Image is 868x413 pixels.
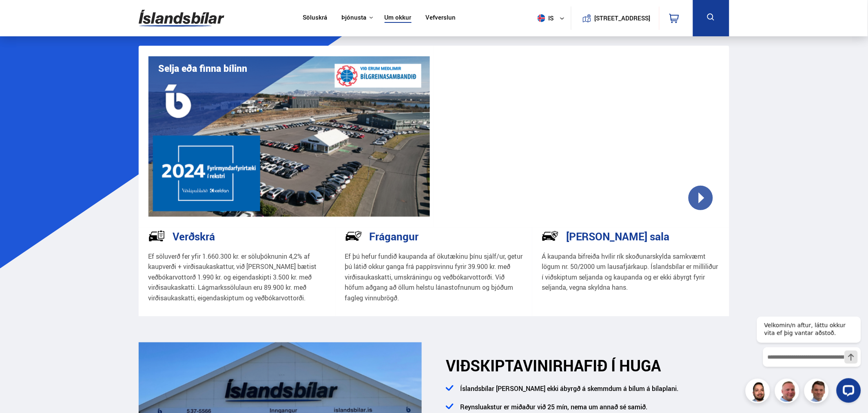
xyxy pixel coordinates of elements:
h3: Frágangur [370,230,419,242]
a: [STREET_ADDRESS] [576,7,655,30]
h2: HAFIÐ Í HUGA [446,356,729,375]
img: eKx6w-_Home_640_.png [148,56,430,217]
p: Ef þú hefur fundið kaupanda af ökutækinu þínu sjálf/ur, getur þú látið okkur ganga frá pappírsvin... [345,251,523,304]
span: VIÐSKIPTAVINIR [446,355,563,376]
img: svg+xml;base64,PHN2ZyB4bWxucz0iaHR0cDovL3d3dy53My5vcmcvMjAwMC9zdmciIHdpZHRoPSI1MTIiIGhlaWdodD0iNT... [538,14,545,22]
img: NP-R9RrMhXQFCiaa.svg [345,227,362,244]
a: Um okkur [385,14,412,22]
button: is [534,6,571,30]
button: [STREET_ADDRESS] [598,15,647,22]
h3: Verðskrá [173,230,215,242]
h3: [PERSON_NAME] sala [566,230,670,242]
a: Vefverslun [426,14,456,22]
p: Á kaupanda bifreiða hvílir rík skoðunarskylda samkvæmt lögum nr. 50/2000 um lausafjárkaup. Ísland... [542,251,720,293]
button: Þjónusta [341,14,366,22]
img: nhp88E3Fdnt1Opn2.png [747,380,771,404]
li: Íslandsbílar [PERSON_NAME] ekki ábyrgð á skemmdum á bílum á bílaplani. [456,383,729,401]
p: Ef söluverð fer yfir 1.660.300 kr. er söluþóknunin 4,2% af kaupverði + virðisaukaskattur, við [PE... [148,251,326,304]
img: -Svtn6bYgwAsiwNX.svg [542,227,559,244]
img: tr5P-W3DuiFaO7aO.svg [148,227,165,244]
iframe: LiveChat chat widget [751,302,864,409]
a: Söluskrá [303,14,327,22]
span: is [534,14,555,22]
img: G0Ugv5HjCgRt.svg [139,5,224,31]
h1: Selja eða finna bílinn [158,63,247,74]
